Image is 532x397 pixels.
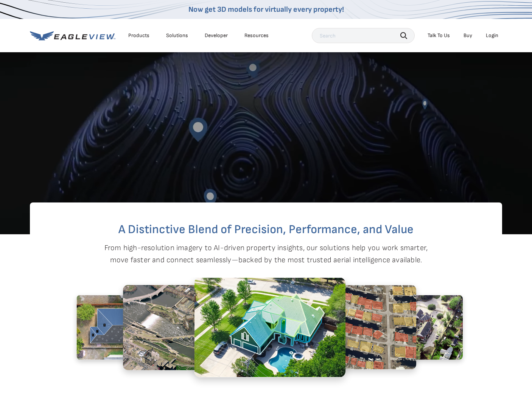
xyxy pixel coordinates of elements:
[194,277,345,377] img: 4.2.png
[486,32,498,39] div: Login
[166,32,188,39] div: Solutions
[205,32,228,39] a: Developer
[312,28,415,43] input: Search
[123,285,252,370] img: 3.2.png
[464,32,472,39] a: Buy
[188,5,344,14] a: Now get 3D models for virtually every property!
[244,32,269,39] div: Resources
[76,295,175,360] img: 2.2.png
[428,32,450,39] div: Talk To Us
[128,32,149,39] div: Products
[60,224,472,236] h2: A Distinctive Blend of Precision, Performance, and Value
[104,242,428,266] p: From high-resolution imagery to AI-driven property insights, our solutions help you work smarter,...
[288,285,416,370] img: 5.2.png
